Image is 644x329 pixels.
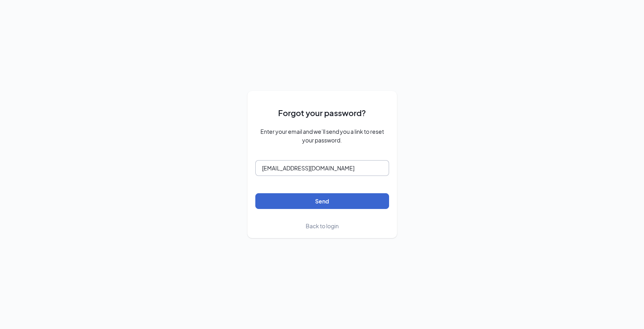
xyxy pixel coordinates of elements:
[255,160,389,176] input: Email
[255,193,389,209] button: Send
[306,222,339,230] a: Back to login
[255,127,389,144] span: Enter your email and we’ll send you a link to reset your password.
[278,107,366,119] span: Forgot your password?
[306,222,339,229] span: Back to login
